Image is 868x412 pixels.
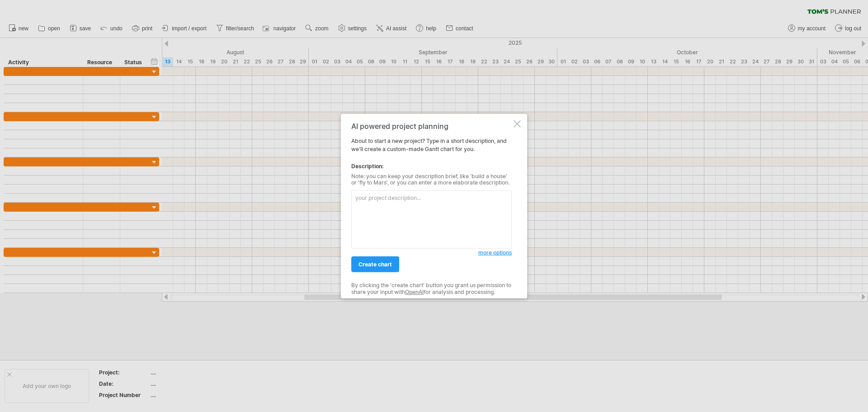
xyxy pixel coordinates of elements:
[351,282,512,295] div: By clicking the 'create chart' button you grant us permission to share your input with for analys...
[351,162,512,170] div: Description:
[405,288,424,295] a: OpenAI
[478,249,512,257] a: more options
[351,173,512,186] div: Note: you can keep your description brief, like 'build a house' or 'fly to Mars', or you can ente...
[478,249,512,256] span: more options
[351,122,512,290] div: About to start a new project? Type in a short description, and we'll create a custom-made Gantt c...
[351,122,512,130] div: AI powered project planning
[359,261,392,268] span: create chart
[351,256,399,272] a: create chart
